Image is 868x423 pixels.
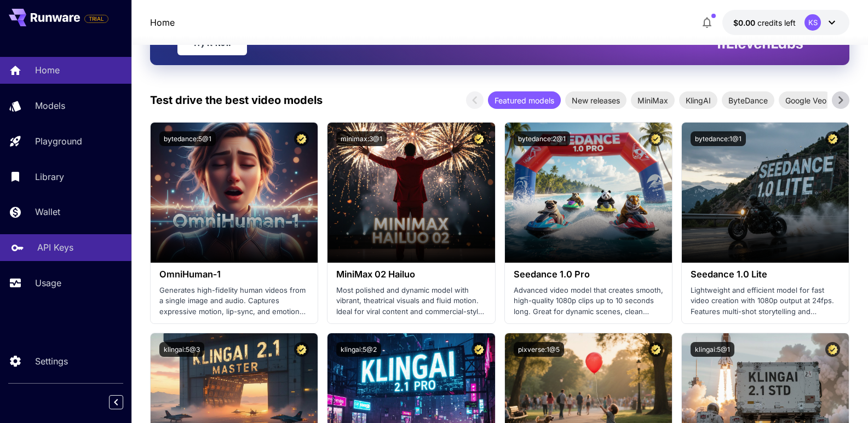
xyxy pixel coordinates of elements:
p: Lightweight and efficient model for fast video creation with 1080p output at 24fps. Features mult... [691,285,840,317]
div: Featured models [488,91,561,109]
span: ByteDance [722,95,774,106]
p: Advanced video model that creates smooth, high-quality 1080p clips up to 10 seconds long. Great f... [514,285,663,317]
button: Certified Model – Vetted for best performance and includes a commercial license. [472,131,486,146]
div: New releases [565,91,626,109]
button: klingai:5@2 [336,342,381,357]
p: Most polished and dynamic model with vibrant, theatrical visuals and fluid motion. Ideal for vira... [336,285,486,317]
div: $0.00 [733,17,796,28]
p: Wallet [35,205,60,218]
img: alt [682,123,849,263]
img: alt [327,123,495,263]
p: API Keys [37,241,73,254]
img: alt [151,123,318,263]
button: $0.00KS [722,10,849,35]
p: Test drive the best video models [150,92,323,108]
button: Certified Model – Vetted for best performance and includes a commercial license. [472,342,486,357]
h3: MiniMax 02 Hailuo [336,269,486,280]
p: Home [35,63,60,77]
a: Home [150,16,175,29]
span: TRIAL [85,15,108,23]
div: ByteDance [722,91,774,109]
div: KS [804,14,821,31]
button: Certified Model – Vetted for best performance and includes a commercial license. [648,342,663,357]
button: pixverse:1@5 [514,342,564,357]
p: Models [35,99,65,112]
span: Add your payment card to enable full platform functionality. [84,12,108,25]
p: Usage [35,276,61,289]
button: Collapse sidebar [109,395,123,409]
button: klingai:5@3 [159,342,204,357]
button: Certified Model – Vetted for best performance and includes a commercial license. [825,131,840,146]
span: MiniMax [631,95,675,106]
button: bytedance:1@1 [691,131,746,146]
div: KlingAI [679,91,717,109]
div: Collapse sidebar [117,392,131,412]
div: MiniMax [631,91,675,109]
button: Certified Model – Vetted for best performance and includes a commercial license. [294,131,309,146]
p: Settings [35,355,68,368]
h3: Seedance 1.0 Pro [514,269,663,280]
button: Certified Model – Vetted for best performance and includes a commercial license. [294,342,309,357]
p: Playground [35,135,82,148]
p: Generates high-fidelity human videos from a single image and audio. Captures expressive motion, l... [159,285,309,317]
span: $0.00 [733,18,757,27]
span: New releases [565,95,626,106]
h3: OmniHuman‑1 [159,269,309,280]
button: Certified Model – Vetted for best performance and includes a commercial license. [648,131,663,146]
span: credits left [757,18,796,27]
p: Library [35,170,64,183]
span: KlingAI [679,95,717,106]
span: Google Veo [779,95,833,106]
button: Certified Model – Vetted for best performance and includes a commercial license. [825,342,840,357]
button: bytedance:2@1 [514,131,570,146]
span: Featured models [488,95,561,106]
button: bytedance:5@1 [159,131,216,146]
nav: breadcrumb [150,16,175,29]
img: alt [505,123,672,263]
button: klingai:5@1 [691,342,734,357]
button: minimax:3@1 [336,131,387,146]
h3: Seedance 1.0 Lite [691,269,840,280]
div: Google Veo [779,91,833,109]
